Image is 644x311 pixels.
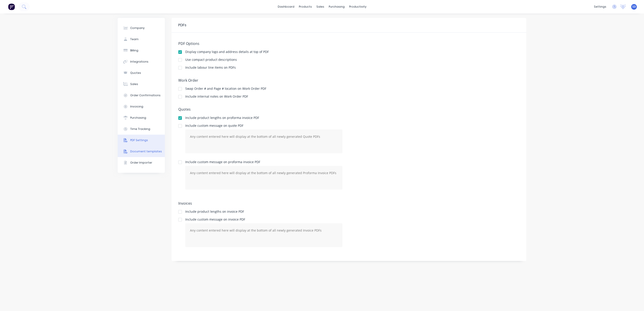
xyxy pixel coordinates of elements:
button: Billing [118,45,165,56]
div: Include labour line items on PDFs [185,66,236,69]
a: dashboard [276,3,297,10]
div: purchasing [326,3,347,10]
div: Use compact product descriptions [185,58,237,61]
h5: Work Order [178,78,520,83]
button: Integrations [118,56,165,67]
div: settings [592,3,609,10]
div: Time Tracking [130,127,150,131]
h5: Quotes [178,107,520,112]
div: PDFs [178,22,186,28]
div: Swap Order # and Page # location on Work Order PDF [185,87,266,90]
div: PDF Settings [130,138,148,142]
img: Factory [8,3,15,10]
div: products [297,3,314,10]
div: Sales [130,82,138,86]
div: Document templates [130,149,162,153]
div: Include custom message on invoice PDF [185,218,342,221]
div: Quotes [130,71,141,75]
button: Team [118,34,165,45]
button: Document templates [118,146,165,157]
div: Purchasing [130,116,146,120]
button: Order Importer [118,157,165,168]
h5: PDF Options [178,42,520,46]
div: sales [314,3,326,10]
button: Company [118,22,165,34]
div: Order Importer [130,161,152,165]
div: Order Confirmations [130,93,161,97]
div: Team [130,37,139,41]
div: productivity [347,3,369,10]
div: Include product lengths on invoice PDF [185,210,244,213]
div: Include internal notes on Work Order PDF [185,95,248,98]
div: Include product lengths on proforma invoice PDF [185,116,259,119]
button: Purchasing [118,112,165,123]
button: Order Confirmations [118,90,165,101]
button: Invoicing [118,101,165,112]
button: PDF Settings [118,135,165,146]
div: Include custom message on proforma invoice PDF [185,160,342,164]
button: Sales [118,79,165,90]
button: Time Tracking [118,123,165,135]
div: Integrations [130,60,148,64]
div: Billing [130,48,138,53]
div: Invoicing [130,105,143,109]
h5: Invoices [178,201,520,206]
button: Quotes [118,67,165,79]
span: SD [632,5,636,9]
div: Include custom message on quote PDF [185,124,342,127]
div: Display company logo and address details at top of PDF [185,50,269,53]
div: Company [130,26,145,30]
